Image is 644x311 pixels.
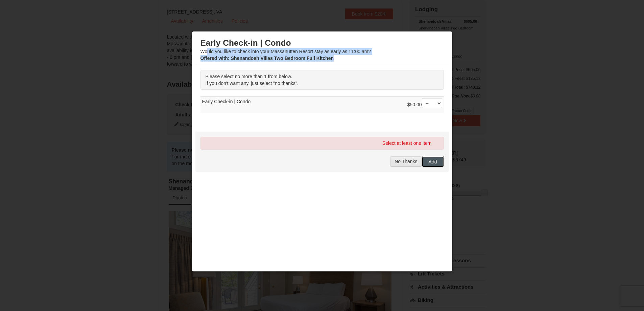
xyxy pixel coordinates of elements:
[422,156,444,167] button: Add
[200,55,334,61] strong: : Shenandoah Villas Two Bedroom Full Kitchen
[200,96,444,113] td: Early Check-in | Condo
[200,55,228,61] span: Offered with
[429,159,437,164] span: Add
[206,74,292,79] span: Please select no more than 1 from below.
[206,81,299,86] span: If you don't want any, just select "no thanks".
[390,156,422,166] button: No Thanks
[200,137,444,150] div: Select at least one item
[407,98,442,112] div: $50.00
[395,159,417,164] span: No Thanks
[200,38,444,62] div: Would you like to check into your Massanutten Resort stay as early as 11:00 am?
[200,38,444,48] h3: Early Check-in | Condo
